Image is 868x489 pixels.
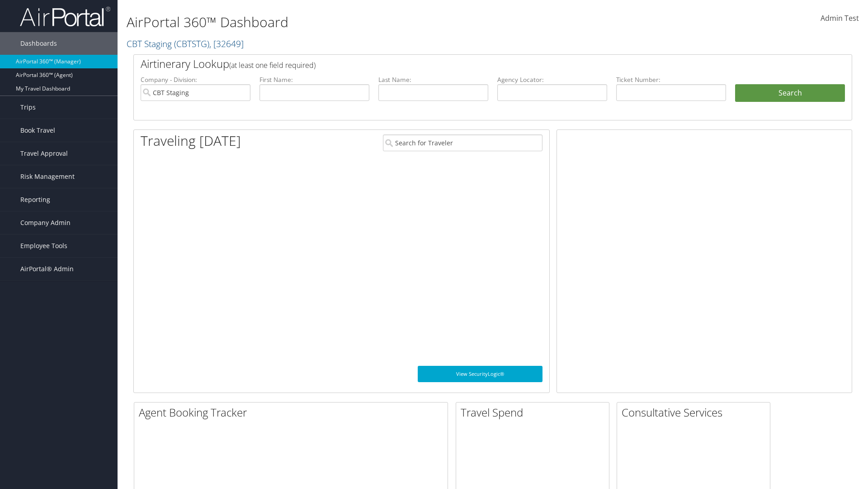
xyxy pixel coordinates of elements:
label: Agency Locator: [497,75,607,84]
a: Admin Test [821,5,859,33]
span: Risk Management [20,165,75,188]
span: (at least one field required) [229,60,316,70]
span: Reporting [20,188,50,211]
span: Admin Test [821,13,859,23]
span: , [ 32649 ] [209,38,244,50]
label: Last Name: [378,75,488,84]
span: Travel Approval [20,142,68,165]
span: AirPortal® Admin [20,258,74,280]
a: CBT Staging [127,38,244,50]
span: Dashboards [20,32,57,55]
label: Ticket Number: [616,75,726,84]
h1: AirPortal 360™ Dashboard [127,13,615,32]
h2: Travel Spend [461,405,609,420]
span: Trips [20,96,36,119]
a: View SecurityLogic® [418,366,542,382]
button: Search [735,84,845,102]
span: Company Admin [20,211,71,234]
span: Book Travel [20,119,55,142]
h2: Agent Booking Tracker [139,405,448,420]
span: Employee Tools [20,235,67,257]
h2: Consultative Services [622,405,770,420]
h2: Airtinerary Lookup [141,56,785,72]
label: First Name: [259,75,369,84]
label: Company - Division: [141,75,250,84]
input: Search for Traveler [383,134,542,151]
img: airportal-logo.png [20,6,110,27]
h1: Traveling [DATE] [141,131,241,150]
span: ( CBTSTG ) [174,38,209,50]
